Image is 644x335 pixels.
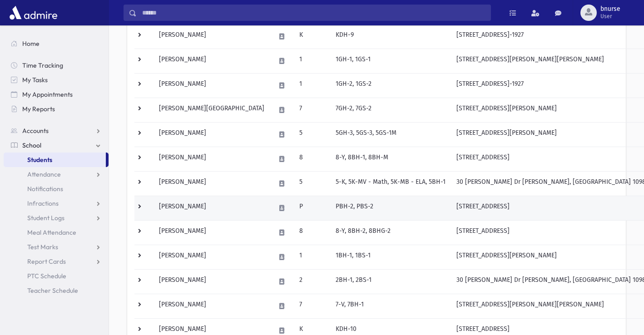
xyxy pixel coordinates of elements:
[4,123,109,138] a: Accounts
[154,73,270,98] td: [PERSON_NAME]
[154,122,270,147] td: [PERSON_NAME]
[154,294,270,318] td: [PERSON_NAME]
[27,185,63,193] span: Notifications
[22,141,41,149] span: School
[294,245,330,269] td: 1
[27,257,66,266] span: Report Cards
[27,156,52,164] span: Students
[4,211,109,225] a: Student Logs
[7,4,59,22] img: AdmirePro
[4,153,106,167] a: Students
[22,105,55,113] span: My Reports
[4,240,109,254] a: Test Marks
[22,127,49,135] span: Accounts
[600,13,620,20] span: User
[4,58,109,73] a: Time Tracking
[294,147,330,171] td: 8
[294,98,330,122] td: 7
[154,24,270,49] td: [PERSON_NAME]
[294,24,330,49] td: K
[330,147,451,171] td: 8-Y, 8BH-1, 8BH-M
[330,24,451,49] td: KDH-9
[4,102,109,116] a: My Reports
[294,73,330,98] td: 1
[294,196,330,220] td: P
[330,220,451,245] td: 8-Y, 8BH-2, 8BHG-2
[330,122,451,147] td: 5GH-3, 5GS-3, 5GS-1M
[294,269,330,294] td: 2
[4,196,109,211] a: Infractions
[27,170,61,178] span: Attendance
[4,73,109,87] a: My Tasks
[4,269,109,283] a: PTC Schedule
[4,182,109,196] a: Notifications
[137,5,490,21] input: Search
[294,171,330,196] td: 5
[294,122,330,147] td: 5
[154,269,270,294] td: [PERSON_NAME]
[27,286,78,295] span: Teacher Schedule
[154,196,270,220] td: [PERSON_NAME]
[154,220,270,245] td: [PERSON_NAME]
[330,196,451,220] td: PBH-2, PBS-2
[154,147,270,171] td: [PERSON_NAME]
[154,245,270,269] td: [PERSON_NAME]
[330,98,451,122] td: 7GH-2, 7GS-2
[22,39,40,48] span: Home
[330,73,451,98] td: 1GH-2, 1GS-2
[4,167,109,182] a: Attendance
[4,87,109,102] a: My Appointments
[330,49,451,73] td: 1GH-1, 1GS-1
[4,225,109,240] a: Meal Attendance
[294,294,330,318] td: 7
[154,49,270,73] td: [PERSON_NAME]
[294,49,330,73] td: 1
[22,90,73,99] span: My Appointments
[4,283,109,298] a: Teacher Schedule
[27,243,58,251] span: Test Marks
[600,5,620,13] span: bnurse
[27,214,64,222] span: Student Logs
[330,294,451,318] td: 7-V, 7BH-1
[27,272,66,280] span: PTC Schedule
[4,36,109,51] a: Home
[294,220,330,245] td: 8
[27,199,59,207] span: Infractions
[22,61,63,69] span: Time Tracking
[330,269,451,294] td: 2BH-1, 2BS-1
[22,76,48,84] span: My Tasks
[330,171,451,196] td: 5-K, 5K-MV - Math, 5K-MB - ELA, 5BH-1
[27,228,76,236] span: Meal Attendance
[330,245,451,269] td: 1BH-1, 1BS-1
[4,138,109,153] a: School
[154,98,270,122] td: [PERSON_NAME][GEOGRAPHIC_DATA]
[154,171,270,196] td: [PERSON_NAME]
[4,254,109,269] a: Report Cards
